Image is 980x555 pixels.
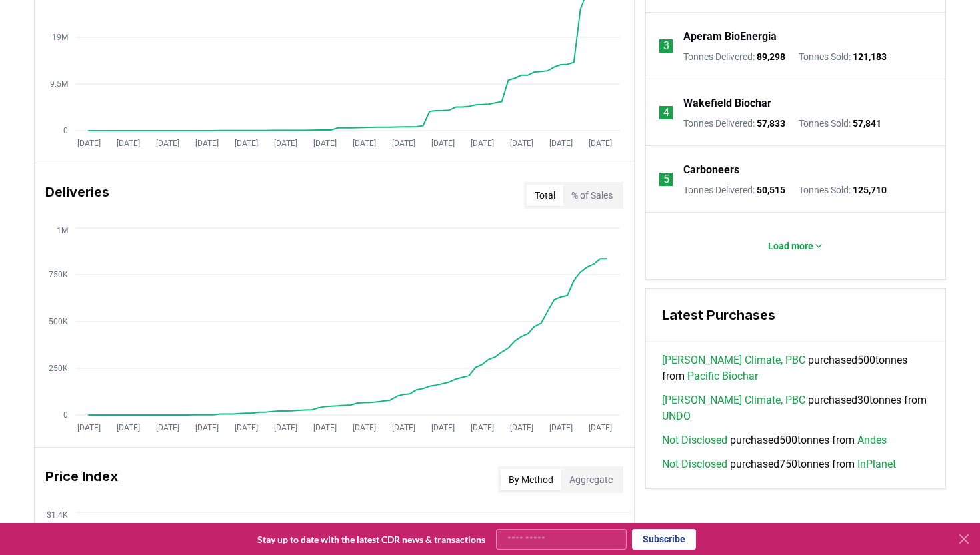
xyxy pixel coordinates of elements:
p: 3 [663,38,669,54]
span: 50,515 [757,185,785,195]
tspan: [DATE] [313,423,337,432]
tspan: 500K [49,317,68,326]
a: Not Disclosed [662,456,727,472]
p: 5 [663,171,669,187]
tspan: [DATE] [313,139,337,148]
span: purchased 500 tonnes from [662,432,887,448]
a: [PERSON_NAME] Climate, PBC [662,392,805,408]
tspan: [DATE] [274,423,297,432]
span: purchased 750 tonnes from [662,456,896,472]
p: Load more [768,239,813,253]
p: Tonnes Delivered : [683,183,785,197]
tspan: 0 [63,410,68,420]
span: purchased 30 tonnes from [662,392,929,424]
a: Aperam BioEnergia [683,29,777,45]
h3: Latest Purchases [662,305,929,325]
button: Aggregate [561,469,621,490]
p: Tonnes Delivered : [683,117,785,130]
tspan: [DATE] [431,423,455,432]
tspan: [DATE] [235,423,258,432]
tspan: [DATE] [156,423,179,432]
a: Carboneers [683,162,739,178]
tspan: 19M [52,33,68,42]
h3: Deliveries [45,182,109,209]
span: 125,710 [853,185,887,195]
tspan: [DATE] [589,423,612,432]
tspan: 1M [57,226,68,235]
tspan: [DATE] [353,423,376,432]
tspan: [DATE] [510,139,533,148]
a: UNDO [662,408,691,424]
p: 4 [663,105,669,121]
tspan: [DATE] [471,139,494,148]
a: Wakefield Biochar [683,95,771,111]
tspan: [DATE] [510,423,533,432]
tspan: [DATE] [392,139,415,148]
span: 57,833 [757,118,785,129]
a: InPlanet [857,456,896,472]
a: Pacific Biochar [687,368,758,384]
tspan: [DATE] [431,139,455,148]
tspan: 9.5M [50,79,68,89]
button: Total [527,185,563,206]
p: Tonnes Sold : [799,50,887,63]
button: By Method [501,469,561,490]
p: Tonnes Delivered : [683,50,785,63]
a: [PERSON_NAME] Climate, PBC [662,352,805,368]
p: Tonnes Sold : [799,117,881,130]
p: Tonnes Sold : [799,183,887,197]
tspan: [DATE] [156,139,179,148]
tspan: [DATE] [77,423,101,432]
span: 57,841 [853,118,881,129]
tspan: [DATE] [117,139,140,148]
tspan: [DATE] [195,139,219,148]
tspan: [DATE] [235,139,258,148]
tspan: [DATE] [117,423,140,432]
span: 89,298 [757,51,785,62]
tspan: [DATE] [274,139,297,148]
tspan: 0 [63,126,68,135]
tspan: [DATE] [549,423,573,432]
tspan: [DATE] [471,423,494,432]
tspan: $1.4K [47,510,68,520]
span: purchased 500 tonnes from [662,352,929,384]
button: Load more [757,233,835,259]
tspan: [DATE] [353,139,376,148]
button: % of Sales [563,185,621,206]
a: Not Disclosed [662,432,727,448]
tspan: 750K [49,270,68,280]
a: Andes [857,432,887,448]
tspan: [DATE] [195,423,219,432]
tspan: [DATE] [589,139,612,148]
tspan: [DATE] [549,139,573,148]
tspan: 250K [49,364,68,373]
span: 121,183 [853,51,887,62]
tspan: [DATE] [392,423,415,432]
h3: Price Index [45,466,118,493]
tspan: [DATE] [77,139,101,148]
